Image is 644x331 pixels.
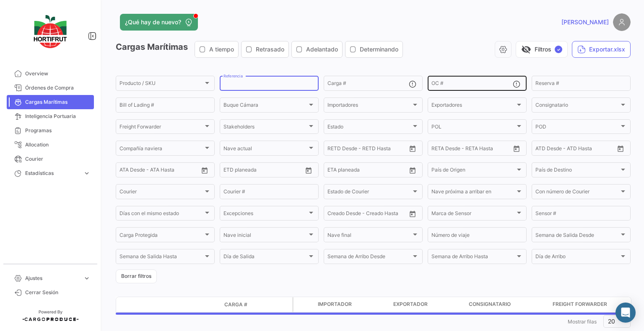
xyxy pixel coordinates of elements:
span: Ajustes [25,275,80,282]
span: Día de Salida [223,255,307,261]
span: Importadores [327,103,411,109]
span: Cargas Marítimas [25,98,91,106]
datatable-header-cell: Estado de Envio [154,301,221,308]
button: Open calendar [510,142,523,155]
button: Open calendar [406,164,419,177]
span: Allocation [25,141,91,149]
input: Creado Hasta [367,212,405,218]
span: expand_more [83,169,91,177]
input: Desde [327,168,343,174]
span: Determinando [360,45,398,54]
span: Estado de Courier [327,190,411,196]
a: Inteligencia Portuaria [7,109,94,123]
span: Marca de Sensor [431,212,515,218]
span: Exportadores [431,103,515,109]
button: Exportar.xlsx [572,41,631,58]
input: ATD Desde [535,146,562,152]
span: Importador [318,300,352,308]
span: Semana de Salida Desde [535,233,619,239]
span: Producto / SKU [119,82,203,87]
span: Estadísticas [25,169,80,177]
span: Cerrar Sesión [25,289,91,296]
button: Borrar filtros [116,269,157,283]
button: Determinando [345,41,402,57]
span: Freight Forwarder [553,300,607,308]
div: Abrir Intercom Messenger [615,303,636,323]
input: Hasta [244,168,282,174]
span: Courier [119,190,203,196]
span: País de Destino [535,168,619,174]
a: Courier [7,152,94,166]
span: Días con el mismo estado [119,212,203,218]
span: expand_more [83,275,91,282]
span: País de Origen [431,168,515,174]
button: Open calendar [614,142,627,155]
span: Semana de Arribo Desde [327,255,411,261]
span: Programas [25,127,91,134]
span: Nave final [327,233,411,239]
datatable-header-cell: Importador [314,297,390,312]
datatable-header-cell: Carga Protegida [293,297,314,312]
span: Stakeholders [223,125,307,131]
input: Desde [223,168,239,174]
img: placeholder-user.png [613,13,631,31]
input: Hasta [348,146,386,152]
span: Semana de Salida Hasta [119,255,203,261]
span: Adelantado [306,45,338,54]
span: Día de Arribo [535,255,619,261]
button: Open calendar [302,164,315,177]
datatable-header-cell: Exportador [390,297,465,312]
span: Exportador [393,300,428,308]
span: Freight Forwarder [119,125,203,131]
span: Compañía naviera [119,146,203,152]
a: Overview [7,67,94,81]
span: Nave inicial [223,233,307,239]
span: ✓ [555,46,562,53]
span: A tiempo [209,45,234,54]
span: Consignatario [535,103,619,109]
span: Semana de Arribo Hasta [431,255,515,261]
datatable-header-cell: Freight Forwarder [549,297,633,312]
span: Nave próxima a arribar en [431,190,515,196]
span: Estado [327,125,411,131]
span: Nave actual [223,146,307,152]
button: visibility_offFiltros✓ [516,41,568,58]
input: Hasta [348,168,386,174]
span: Overview [25,70,91,77]
button: A tiempo [195,41,238,57]
img: logo-hortifrut.svg [29,10,71,53]
span: Consignatario [469,300,511,308]
input: Desde [431,146,447,152]
span: Inteligencia Portuaria [25,113,91,120]
span: Retrasado [256,45,284,54]
button: Open calendar [406,208,419,220]
button: Open calendar [198,164,211,177]
input: ATD Hasta [568,146,605,152]
a: Órdenes de Compra [7,81,94,95]
h3: Cargas Marítimas [116,41,405,58]
input: Desde [327,146,343,152]
input: ATA Hasta [151,168,189,174]
datatable-header-cell: Modo de Transporte [133,301,154,308]
input: ATA Desde [119,168,145,174]
span: Con número de Courier [535,190,619,196]
a: Allocation [7,138,94,152]
span: Carga # [224,301,247,308]
button: Open calendar [406,142,419,155]
datatable-header-cell: Carga # [221,298,271,312]
button: Retrasado [241,41,288,57]
span: Excepciones [223,212,307,218]
span: Órdenes de Compra [25,84,91,92]
span: [PERSON_NAME] [561,18,609,26]
input: Hasta [452,146,490,152]
span: Buque Cámara [223,103,307,109]
span: Mostrar filas [568,318,597,325]
a: Cargas Marítimas [7,95,94,109]
a: Programas [7,123,94,138]
span: Carga Protegida [119,233,203,239]
input: Creado Desde [327,212,361,218]
button: Adelantado [292,41,342,57]
span: POD [535,125,619,131]
span: visibility_off [521,44,531,54]
span: Courier [25,155,91,163]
